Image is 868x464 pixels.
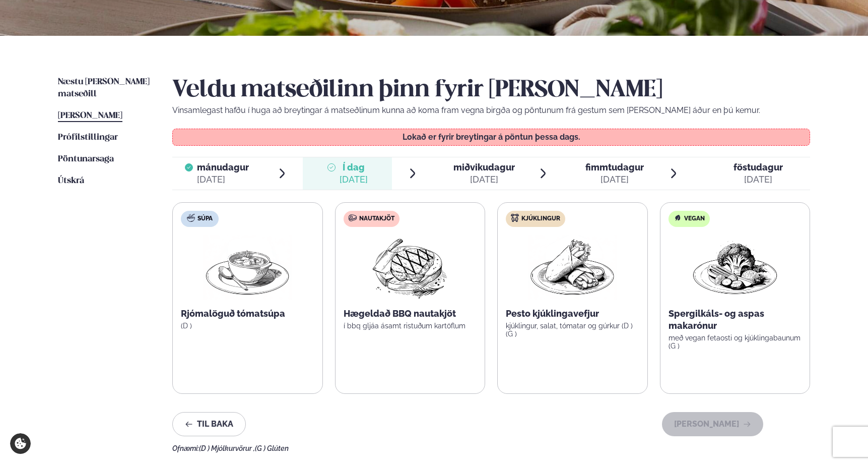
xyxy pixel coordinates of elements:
[691,235,779,300] img: Vegan.png
[453,162,515,172] span: miðvikudagur
[733,162,783,172] span: föstudagur
[344,322,477,330] p: í bbq gljáa ásamt ristuðum kartöflum
[344,308,477,320] p: Hægeldað BBQ nautakjöt
[511,214,519,222] img: chicken.svg
[172,444,810,452] div: Ofnæmi:
[340,173,368,186] div: [DATE]
[172,76,810,104] h2: Veldu matseðilinn þinn fyrir [PERSON_NAME]
[58,153,114,165] a: Pöntunarsaga
[255,444,289,452] span: (G ) Glúten
[58,132,118,144] a: Prófílstillingar
[197,215,213,223] span: Súpa
[340,161,368,173] span: Í dag
[585,162,644,172] span: fimmtudagur
[58,175,84,187] a: Útskrá
[58,155,114,163] span: Pöntunarsaga
[521,215,560,223] span: Kjúklingur
[585,173,644,186] div: [DATE]
[359,215,394,223] span: Nautakjöt
[58,111,122,120] span: [PERSON_NAME]
[199,444,255,452] span: (D ) Mjólkurvörur ,
[197,173,249,186] div: [DATE]
[172,104,810,117] p: Vinsamlegast hafðu í huga að breytingar á matseðlinum kunna að koma fram vegna birgða og pöntunum...
[453,173,515,186] div: [DATE]
[733,173,783,186] div: [DATE]
[58,110,122,122] a: [PERSON_NAME]
[181,308,314,320] p: Rjómalöguð tómatsúpa
[506,308,639,320] p: Pesto kjúklingavefjur
[684,215,705,223] span: Vegan
[674,214,682,222] img: Vegan.svg
[506,322,639,338] p: kjúklingur, salat, tómatar og gúrkur (D ) (G )
[187,214,195,222] img: soup.svg
[197,162,249,172] span: mánudagur
[172,412,246,436] button: Til baka
[349,214,357,222] img: beef.svg
[365,235,454,300] img: Beef-Meat.png
[203,235,292,300] img: Soup.png
[58,76,152,100] a: Næstu [PERSON_NAME] matseðill
[10,433,31,454] a: Cookie settings
[183,133,800,141] p: Lokað er fyrir breytingar á pöntun þessa dags.
[528,235,617,300] img: Wraps.png
[181,322,314,330] p: (D )
[58,177,84,185] span: Útskrá
[669,334,802,350] p: með vegan fetaosti og kjúklingabaunum (G )
[669,308,802,332] p: Spergilkáls- og aspas makarónur
[58,133,118,142] span: Prófílstillingar
[662,412,763,436] button: [PERSON_NAME]
[58,78,150,98] span: Næstu [PERSON_NAME] matseðill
